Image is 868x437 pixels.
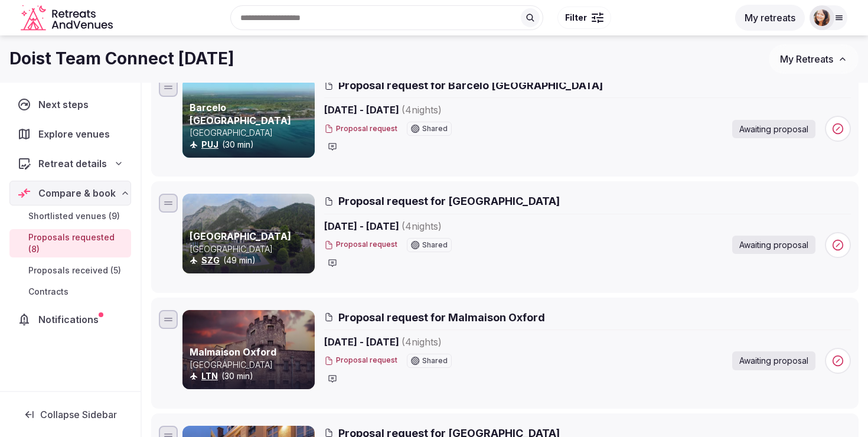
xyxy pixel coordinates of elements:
span: Next steps [38,97,93,112]
a: Explore venues [9,122,131,146]
button: Proposal request [324,240,397,250]
span: Proposal request for [GEOGRAPHIC_DATA] [338,194,560,208]
span: Shared [422,242,448,249]
span: Notifications [38,312,103,327]
a: Next steps [9,92,131,117]
a: Proposals requested (8) [9,229,131,257]
button: My retreats [735,5,805,31]
a: SZG [201,255,220,265]
span: Proposal request for Malmaison Oxford [338,310,545,325]
svg: Retreats and Venues company logo [21,5,115,31]
p: [GEOGRAPHIC_DATA] [190,243,312,255]
div: (30 min) [190,370,312,382]
button: PUJ [201,139,218,151]
img: rikke [814,9,830,26]
span: Collapse Sidebar [40,409,117,420]
a: Notifications [9,307,131,332]
span: Proposals requested (8) [28,231,126,255]
button: Proposal request [324,124,397,134]
a: Proposals received (5) [9,262,131,279]
span: Filter [565,12,587,24]
a: My retreats [735,12,805,24]
p: [GEOGRAPHIC_DATA] [190,127,312,139]
div: Awaiting proposal [732,236,815,255]
a: Visit the homepage [21,5,115,31]
span: Compare & book [38,186,116,200]
button: Filter [557,6,611,29]
a: LTN [201,371,218,381]
div: Awaiting proposal [732,120,815,139]
span: Shortlisted venues (9) [28,210,120,222]
span: Contracts [28,286,68,298]
a: [GEOGRAPHIC_DATA] [190,230,291,242]
span: Shared [422,125,448,132]
span: ( 4 night s ) [402,336,442,348]
a: Shortlisted venues (9) [9,208,131,224]
div: (49 min) [190,255,312,266]
span: ( 4 night s ) [402,220,442,232]
span: My Retreats [780,53,833,65]
a: Contracts [9,283,131,300]
h1: Doist Team Connect [DATE] [9,47,234,70]
span: Retreat details [38,156,107,171]
span: Shared [422,357,448,364]
div: Awaiting proposal [732,351,815,370]
a: Malmaison Oxford [190,346,276,358]
button: Proposal request [324,356,397,366]
span: [DATE] - [DATE] [324,335,532,349]
span: Explore venues [38,127,115,141]
button: SZG [201,255,220,266]
span: [DATE] - [DATE] [324,219,532,233]
button: Collapse Sidebar [9,402,131,428]
span: ( 4 night s ) [402,104,442,116]
button: LTN [201,370,218,382]
span: Proposals received (5) [28,265,121,276]
p: [GEOGRAPHIC_DATA] [190,359,312,371]
button: My Retreats [769,44,859,74]
a: PUJ [201,139,218,149]
div: (30 min) [190,139,312,151]
a: Barcelo [GEOGRAPHIC_DATA] [190,102,291,126]
span: [DATE] - [DATE] [324,103,532,117]
span: Proposal request for Barcelo [GEOGRAPHIC_DATA] [338,78,603,93]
